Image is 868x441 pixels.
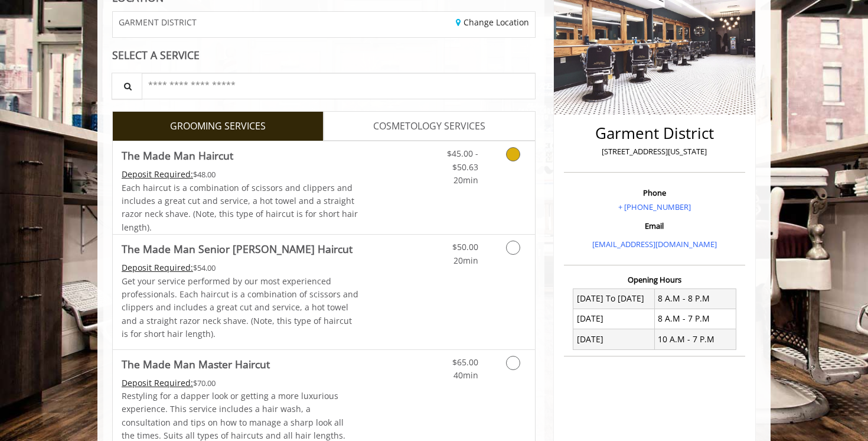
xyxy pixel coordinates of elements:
[122,182,358,233] span: Each haircut is a combination of scissors and clippers and includes a great cut and service, a ho...
[452,241,478,252] span: $50.00
[373,119,485,134] span: COSMETOLOGY SERVICES
[567,145,742,158] p: [STREET_ADDRESS][US_STATE]
[112,73,142,99] button: Service Search
[592,239,717,249] a: [EMAIL_ADDRESS][DOMAIN_NAME]
[567,125,742,142] h2: Garment District
[573,309,655,329] td: [DATE]
[122,377,359,390] div: $70.00
[453,174,478,186] span: 20min
[618,202,691,212] a: + [PHONE_NUMBER]
[122,168,359,181] div: $48.00
[122,168,193,180] span: This service needs some Advance to be paid before we block your appointment
[452,356,478,368] span: $65.00
[122,377,193,388] span: This service needs some Advance to be paid before we block your appointment
[122,147,233,164] b: The Made Man Haircut
[573,288,655,309] td: [DATE] To [DATE]
[122,390,345,441] span: Restyling for a dapper look or getting a more luxurious experience. This service includes a hair ...
[119,18,197,27] span: GARMENT DISTRICT
[567,222,742,230] h3: Email
[122,261,359,274] div: $54.00
[456,17,529,28] a: Change Location
[654,309,736,329] td: 8 A.M - 7 P.M
[122,356,270,372] b: The Made Man Master Haircut
[170,119,266,134] span: GROOMING SERVICES
[567,189,742,197] h3: Phone
[654,288,736,309] td: 8 A.M - 8 P.M
[122,262,193,273] span: This service needs some Advance to be paid before we block your appointment
[564,275,745,284] h3: Opening Hours
[654,329,736,349] td: 10 A.M - 7 P.M
[122,241,353,257] b: The Made Man Senior [PERSON_NAME] Haircut
[453,255,478,266] span: 20min
[573,329,655,349] td: [DATE]
[453,369,478,381] span: 40min
[112,50,536,61] div: SELECT A SERVICE
[447,148,478,172] span: $45.00 - $50.63
[122,275,359,341] p: Get your service performed by our most experienced professionals. Each haircut is a combination o...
